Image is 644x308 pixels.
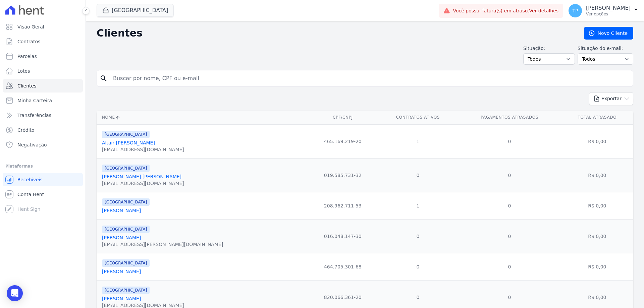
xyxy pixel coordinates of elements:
[3,50,83,63] a: Parcelas
[453,7,558,14] span: Você possui fatura(s) em atraso.
[586,11,631,17] p: Ver opções
[378,111,458,124] th: Contratos Ativos
[102,131,150,138] span: [GEOGRAPHIC_DATA]
[586,5,631,11] p: [PERSON_NAME]
[17,127,35,133] span: Crédito
[3,109,83,122] a: Transferências
[458,219,561,253] td: 0
[102,174,181,179] a: [PERSON_NAME] [PERSON_NAME]
[102,241,223,248] div: [EMAIL_ADDRESS][PERSON_NAME][DOMAIN_NAME]
[7,285,23,301] div: Open Intercom Messenger
[3,188,83,201] a: Conta Hent
[3,35,83,48] a: Contratos
[109,72,630,85] input: Buscar por nome, CPF ou e-mail
[17,53,37,60] span: Parcelas
[561,192,633,219] td: R$ 0,00
[561,253,633,280] td: R$ 0,00
[561,124,633,158] td: R$ 0,00
[97,27,573,39] h2: Clientes
[3,20,83,34] a: Visão Geral
[102,287,150,294] span: [GEOGRAPHIC_DATA]
[5,162,80,170] div: Plataformas
[17,141,47,148] span: Negativação
[458,124,561,158] td: 0
[17,23,44,30] span: Visão Geral
[378,219,458,253] td: 0
[573,8,578,13] span: TP
[3,64,83,78] a: Lotes
[561,111,633,124] th: Total Atrasado
[100,74,108,82] i: search
[561,219,633,253] td: R$ 0,00
[308,124,378,158] td: 465.169.219-20
[578,45,633,52] label: Situação do e-mail:
[308,111,378,124] th: CPF/CNPJ
[102,226,150,233] span: [GEOGRAPHIC_DATA]
[378,192,458,219] td: 1
[97,4,174,17] button: [GEOGRAPHIC_DATA]
[561,158,633,192] td: R$ 0,00
[102,296,141,301] a: [PERSON_NAME]
[378,124,458,158] td: 1
[17,112,51,119] span: Transferências
[378,158,458,192] td: 0
[308,192,378,219] td: 208.962.711-53
[458,253,561,280] td: 0
[308,253,378,280] td: 464.705.301-68
[102,146,184,153] div: [EMAIL_ADDRESS][DOMAIN_NAME]
[589,92,633,105] button: Exportar
[563,1,644,20] button: TP [PERSON_NAME] Ver opções
[102,198,150,206] span: [GEOGRAPHIC_DATA]
[3,138,83,151] a: Negativação
[3,79,83,93] a: Clientes
[529,8,559,13] a: Ver detalhes
[102,269,141,274] a: [PERSON_NAME]
[3,173,83,186] a: Recebíveis
[308,219,378,253] td: 016.048.147-30
[102,180,184,187] div: [EMAIL_ADDRESS][DOMAIN_NAME]
[308,158,378,192] td: 019.585.731-32
[17,191,44,198] span: Conta Hent
[17,38,40,45] span: Contratos
[458,111,561,124] th: Pagamentos Atrasados
[584,27,633,40] a: Novo Cliente
[102,235,141,240] a: [PERSON_NAME]
[458,158,561,192] td: 0
[17,97,52,104] span: Minha Carteira
[523,45,575,52] label: Situação:
[102,259,150,267] span: [GEOGRAPHIC_DATA]
[3,94,83,107] a: Minha Carteira
[17,82,36,89] span: Clientes
[378,253,458,280] td: 0
[97,111,308,124] th: Nome
[17,68,30,74] span: Lotes
[102,140,155,145] a: Altair [PERSON_NAME]
[17,176,43,183] span: Recebíveis
[102,165,150,172] span: [GEOGRAPHIC_DATA]
[458,192,561,219] td: 0
[102,208,141,213] a: [PERSON_NAME]
[3,123,83,137] a: Crédito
